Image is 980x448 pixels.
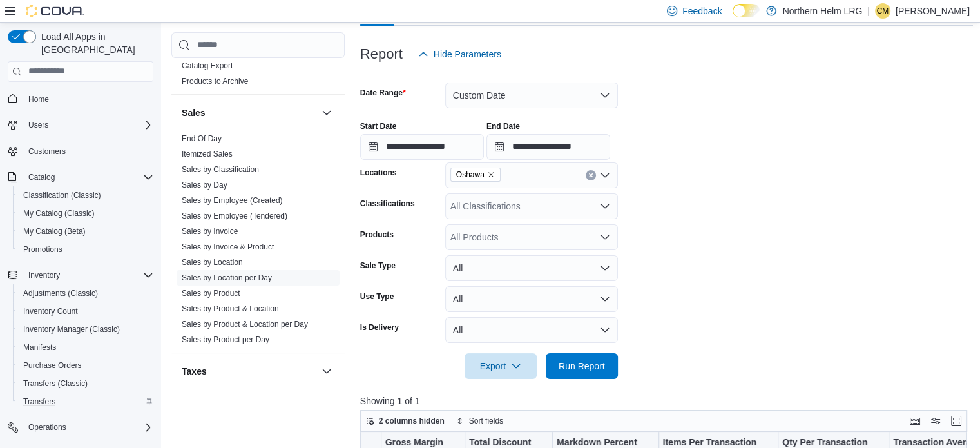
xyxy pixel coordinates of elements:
span: Sales by Classification [182,164,259,175]
span: Oshawa [450,168,501,182]
a: Sales by Employee (Tendered) [182,211,287,220]
span: Inventory [28,270,60,280]
button: Taxes [182,365,316,378]
button: Classification (Classic) [13,186,159,204]
span: Transfers (Classic) [23,378,88,389]
span: Inventory Manager (Classic) [18,322,153,337]
div: Courtney Metson [875,3,890,19]
button: Catalog [23,170,60,185]
button: Open list of options [600,170,610,180]
span: Tax Details [182,392,220,402]
h3: Taxes [182,365,207,378]
button: Transfers (Classic) [13,375,159,393]
span: Run Report [559,360,605,373]
span: Users [28,120,48,130]
span: Purchase Orders [23,360,82,371]
p: | [867,3,870,19]
h3: Sales [182,106,206,119]
a: Itemized Sales [182,150,233,159]
button: Sales [319,105,334,121]
span: Catalog [23,170,153,185]
input: Press the down key to open a popover containing a calendar. [486,134,610,160]
button: Sales [182,106,316,119]
button: Run Report [546,353,618,379]
button: All [445,317,618,343]
button: Home [3,90,159,108]
span: Purchase Orders [18,358,153,373]
a: My Catalog (Beta) [18,224,91,239]
a: Adjustments (Classic) [18,286,103,301]
p: Showing 1 of 1 [360,394,974,407]
span: Home [28,94,49,104]
span: Inventory Count [23,306,78,317]
span: Sales by Day [182,180,227,190]
span: Load All Apps in [GEOGRAPHIC_DATA] [36,30,153,56]
button: Sort fields [451,413,508,429]
span: Classification (Classic) [23,190,101,200]
span: Sales by Product [182,288,240,298]
label: End Date [486,121,520,131]
button: Operations [3,418,159,436]
span: Adjustments (Classic) [23,288,98,298]
label: Start Date [360,121,397,131]
a: Classification (Classic) [18,188,106,203]
a: Sales by Classification [182,165,259,174]
input: Press the down key to open a popover containing a calendar. [360,134,484,160]
a: Sales by Invoice [182,227,238,236]
p: Northern Helm LRG [783,3,863,19]
button: My Catalog (Classic) [13,204,159,222]
label: Use Type [360,291,394,302]
a: Manifests [18,340,61,355]
button: Inventory [3,266,159,284]
button: Promotions [13,240,159,258]
span: Operations [28,422,66,433]
span: Products to Archive [182,76,248,86]
button: Customers [3,142,159,161]
span: My Catalog (Classic) [18,206,153,221]
span: Manifests [23,342,56,353]
span: Inventory Count [18,304,153,319]
span: Inventory [23,268,153,283]
a: Inventory Manager (Classic) [18,322,125,337]
a: Transfers (Classic) [18,376,93,391]
a: Customers [23,144,71,159]
span: Transfers [23,396,55,407]
span: My Catalog (Beta) [18,224,153,239]
p: [PERSON_NAME] [896,3,970,19]
span: Oshawa [456,168,485,181]
button: Manifests [13,338,159,356]
div: Products [171,58,345,94]
button: Display options [928,413,943,429]
a: Sales by Day [182,180,227,190]
a: Catalog Export [182,61,233,70]
div: Sales [171,131,345,353]
span: Export [472,353,529,379]
button: 2 columns hidden [361,413,450,429]
a: Inventory Count [18,304,83,319]
span: End Of Day [182,133,222,144]
span: Classification (Classic) [18,188,153,203]
span: Feedback [682,5,722,17]
span: Sales by Employee (Tendered) [182,211,287,221]
button: Purchase Orders [13,356,159,375]
span: Promotions [18,242,153,257]
button: Adjustments (Classic) [13,284,159,302]
span: Sort fields [469,416,503,426]
span: Transfers (Classic) [18,376,153,391]
span: Home [23,91,153,107]
button: Export [465,353,537,379]
button: Remove Oshawa from selection in this group [487,171,495,179]
span: Customers [28,146,66,157]
a: Tax Details [182,393,220,402]
a: Sales by Product [182,289,240,298]
span: Customers [23,143,153,159]
a: Sales by Location [182,258,243,267]
span: Manifests [18,340,153,355]
label: Sale Type [360,260,396,271]
button: Transfers [13,393,159,411]
span: Promotions [23,244,62,255]
a: Sales by Location per Day [182,273,272,282]
span: 2 columns hidden [379,416,445,426]
button: All [445,255,618,281]
span: Hide Parameters [434,48,501,61]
